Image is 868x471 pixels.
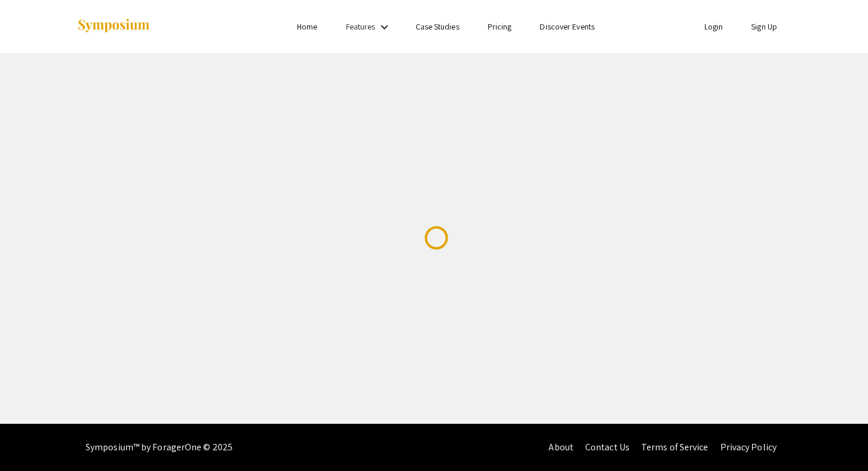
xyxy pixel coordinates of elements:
a: Login [704,21,723,32]
div: Symposium™ by ForagerOne © 2025 [86,424,233,471]
a: Contact Us [585,441,629,453]
a: About [549,441,573,453]
a: Case Studies [416,21,459,32]
img: Symposium by ForagerOne [77,18,151,34]
a: Sign Up [751,21,777,32]
a: Discover Events [540,21,595,32]
a: Pricing [488,21,512,32]
a: Features [346,21,376,32]
a: Home [297,21,317,32]
a: Terms of Service [641,441,709,453]
a: Privacy Policy [720,441,776,453]
mat-icon: Expand Features list [377,20,391,34]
